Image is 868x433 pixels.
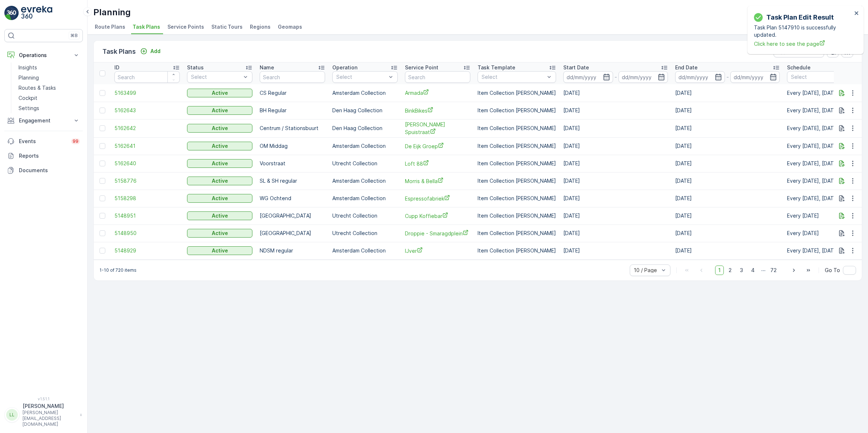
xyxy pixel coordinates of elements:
button: Active [187,246,252,255]
p: - [726,73,729,81]
td: [DATE] [672,172,783,190]
p: Utrecht Collection [332,160,398,167]
a: BinkBikes [405,107,470,114]
p: Item Collection [PERSON_NAME] [478,125,556,132]
div: Toggle Row Selected [100,248,105,254]
p: Item Collection [PERSON_NAME] [478,142,556,150]
p: Engagement [19,117,68,124]
p: Documents [19,167,80,174]
p: Cockpit [19,94,37,102]
p: Amsterdam Collection [332,247,398,254]
button: Active [187,106,252,115]
td: [DATE] [560,155,672,172]
span: Regions [250,23,271,31]
span: 2 [725,266,735,275]
p: Select [336,73,386,81]
p: Task Plans [102,46,136,57]
span: 72 [767,266,780,275]
a: Documents [4,163,83,178]
p: Amsterdam Collection [332,89,398,97]
p: Select [191,73,241,81]
td: [DATE] [560,242,672,259]
td: [DATE] [560,190,672,207]
td: [DATE] [560,224,672,242]
p: Item Collection [PERSON_NAME] [478,212,556,219]
p: Task Plan Edit Result [766,12,834,23]
p: Active [212,125,228,132]
button: Active [187,159,252,168]
span: Route Plans [95,23,125,31]
div: Toggle Row Selected [100,108,105,113]
p: 99 [73,138,78,144]
a: 5163499 [114,89,180,97]
td: [DATE] [672,84,783,102]
p: Active [212,230,228,237]
a: Cupp Koffiebar [405,212,470,220]
span: Morris & Bella [405,177,470,185]
a: Espressofabriek [405,195,470,202]
a: 5158776 [114,177,180,185]
div: Toggle Row Selected [100,230,105,236]
td: [DATE] [672,207,783,224]
a: Loft 88 [405,160,470,167]
td: [DATE] [560,172,672,190]
td: [DATE] [672,190,783,207]
a: 5162643 [114,107,180,114]
p: BH Regular [260,107,325,114]
p: Task Plan 5147910 is successfully updated. [754,24,852,39]
button: Active [187,211,252,220]
a: 5158298 [114,195,180,202]
div: Toggle Row Selected [100,143,105,149]
p: Den Haag Collection [332,107,398,114]
a: Planning [16,73,83,83]
p: Amsterdam Collection [332,142,398,150]
a: Insights [16,62,83,73]
td: [DATE] [560,102,672,119]
img: logo [4,6,19,20]
p: End Date [675,64,698,71]
a: 5162642 [114,125,180,132]
p: Name [260,64,274,71]
p: Item Collection [PERSON_NAME] [478,177,556,185]
a: Cockpit [16,93,83,103]
p: Utrecht Collection [332,230,398,237]
div: LL [6,409,18,421]
p: Start Date [563,64,589,71]
div: Toggle Row Selected [100,161,105,166]
div: Toggle Row Selected [100,213,105,219]
a: Armada [405,89,470,97]
a: De Eijk Groep [405,142,470,150]
button: Active [187,89,252,97]
a: 5162640 [114,160,180,167]
span: 3 [737,266,746,275]
p: Active [212,160,228,167]
p: Utrecht Collection [332,212,398,219]
a: Reports [4,149,83,163]
span: 5148929 [114,247,180,254]
p: Den Haag Collection [332,125,398,132]
button: Active [187,142,252,150]
p: Operation [332,64,357,71]
span: Static Tours [211,23,243,31]
button: Add [137,47,163,56]
div: Toggle Row Selected [100,195,105,201]
p: Active [212,212,228,219]
span: Droppie - Smaragdplein [405,230,470,237]
button: Active [187,194,252,203]
td: [DATE] [672,155,783,172]
span: Geomaps [278,23,302,31]
p: CS Regular [260,89,325,97]
p: Voorstraat [260,160,325,167]
div: Toggle Row Selected [100,90,105,96]
td: [DATE] [560,84,672,102]
span: [PERSON_NAME] Spuistraat [405,121,470,136]
p: ⌘B [70,33,78,39]
p: Reports [19,152,80,159]
p: Status [187,64,204,71]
